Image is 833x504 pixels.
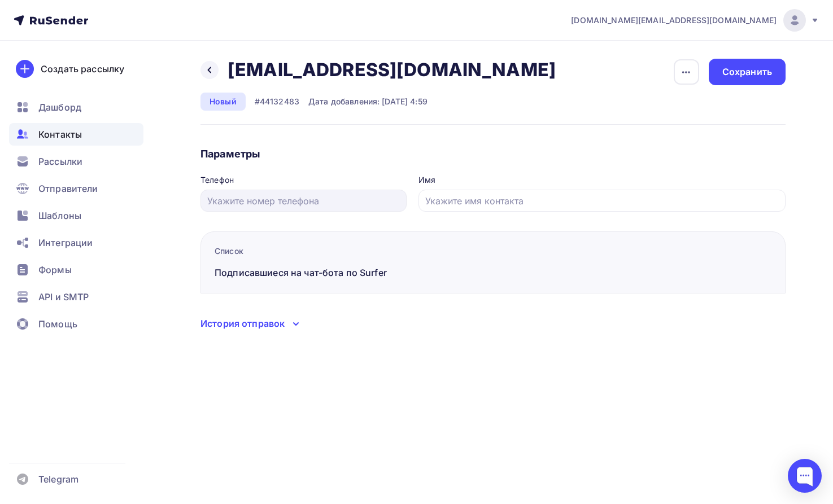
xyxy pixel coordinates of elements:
h4: Параметры [200,147,786,161]
span: Дашборд [38,100,81,114]
div: Дата добавления: [DATE] 4:59 [308,96,428,107]
span: [DOMAIN_NAME][EMAIL_ADDRESS][DOMAIN_NAME] [571,15,777,26]
div: Создать рассылку [41,62,124,76]
a: Отправители [9,177,143,200]
input: Укажите номер телефона [207,194,400,208]
div: Подписавшиеся на чат-бота по Surfer [215,266,409,279]
a: [DOMAIN_NAME][EMAIL_ADDRESS][DOMAIN_NAME] [571,9,819,32]
span: Интеграции [38,236,93,249]
div: История отправок [200,317,285,330]
a: Шаблоны [9,204,143,227]
span: API и SMTP [38,290,89,304]
a: Дашборд [9,96,143,119]
a: Контакты [9,123,143,146]
legend: Имя [418,174,786,190]
span: Контакты [38,128,82,141]
span: Telegram [38,472,78,486]
span: Формы [38,263,72,277]
span: Шаблоны [38,209,81,222]
legend: Телефон [200,174,407,190]
h2: [EMAIL_ADDRESS][DOMAIN_NAME] [228,59,556,81]
div: Новый [200,93,246,111]
div: #44132483 [255,96,299,107]
span: Отправители [38,182,98,195]
a: Рассылки [9,150,143,173]
div: Сохранить [722,65,772,78]
span: Рассылки [38,155,82,168]
div: Список [215,246,409,257]
span: Помощь [38,317,77,331]
input: Укажите имя контакта [425,194,779,208]
a: Формы [9,258,143,281]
